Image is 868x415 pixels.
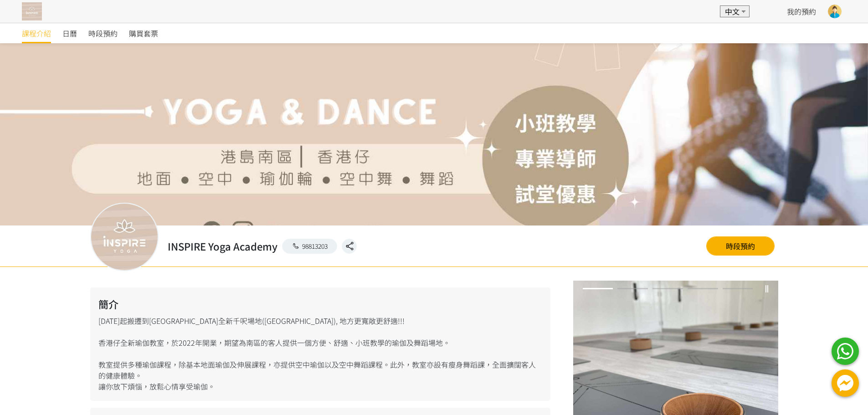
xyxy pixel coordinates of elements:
[62,23,77,43] a: 日曆
[88,23,118,43] a: 時段預約
[88,28,118,39] span: 時段預約
[22,23,51,43] a: 課程介紹
[168,239,277,254] h2: INSPIRE Yoga Academy
[90,287,550,401] div: [DATE]起搬遷到[GEOGRAPHIC_DATA]全新千呎場地([GEOGRAPHIC_DATA]), 地方更寬敞更舒適!!! 香港仔全新瑜伽教室，於2022年開業，期望為南區的客人提供一個...
[98,297,542,312] h2: 簡介
[22,28,51,39] span: 課程介紹
[706,236,775,256] a: 時段預約
[129,23,158,43] a: 購買套票
[129,28,158,39] span: 購買套票
[62,28,77,39] span: 日曆
[22,2,42,20] img: T57dtJh47iSJKDtQ57dN6xVUMYY2M0XQuGF02OI4.png
[282,239,338,254] a: 98813203
[787,6,816,17] a: 我的預約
